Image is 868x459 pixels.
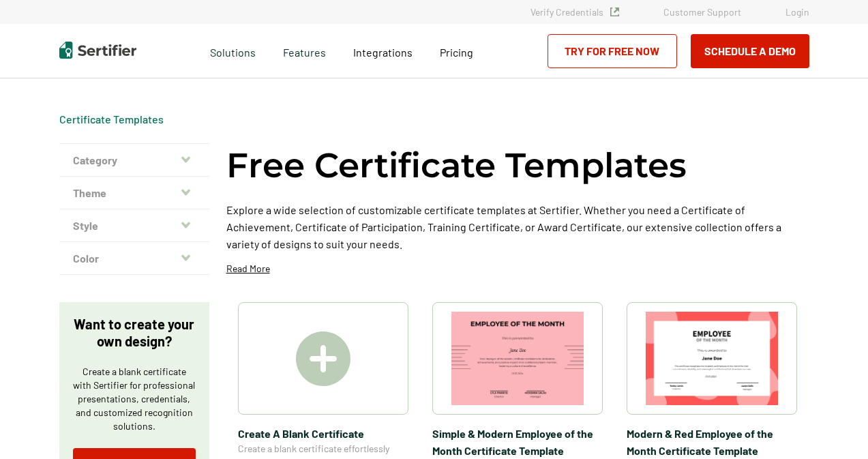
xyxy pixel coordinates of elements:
p: Want to create your own design? [73,316,196,350]
h1: Free Certificate Templates [226,143,687,188]
span: Pricing [440,46,473,59]
p: Create a blank certificate with Sertifier for professional presentations, credentials, and custom... [73,365,196,433]
button: Theme [59,177,209,209]
span: Features [283,42,326,59]
button: Category [59,144,209,177]
a: Verify Credentials [530,6,619,18]
div: Breadcrumb [59,113,164,126]
img: Create A Blank Certificate [296,331,350,386]
a: Customer Support [663,6,741,18]
button: Color [59,242,209,275]
span: Create A Blank Certificate [238,425,408,442]
a: Certificate Templates [59,113,164,125]
button: Style [59,209,209,242]
span: Solutions [210,42,256,59]
span: Modern & Red Employee of the Month Certificate Template [627,425,797,459]
span: Integrations [353,46,413,59]
img: Verified [610,8,619,16]
a: Login [785,6,809,18]
p: Read More [226,262,270,276]
a: Integrations [353,42,413,59]
img: Sertifier | Digital Credentialing Platform [59,42,136,59]
img: Simple & Modern Employee of the Month Certificate Template [451,312,584,405]
img: Modern & Red Employee of the Month Certificate Template [646,312,778,405]
span: Simple & Modern Employee of the Month Certificate Template [432,425,603,459]
a: Pricing [440,42,473,59]
a: Try for Free Now [548,34,677,68]
p: Explore a wide selection of customizable certificate templates at Sertifier. Whether you need a C... [226,201,809,252]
